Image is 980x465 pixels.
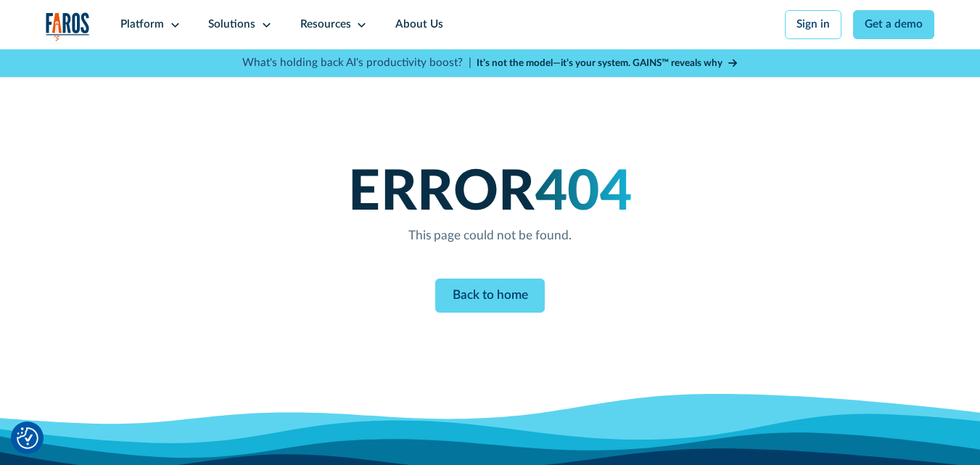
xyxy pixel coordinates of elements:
div: Solutions [208,17,255,33]
div: This page could not be found. [408,226,572,245]
div: Resources [300,17,351,33]
a: home [46,12,90,41]
p: What's holding back AI's productivity boost? | [242,55,472,72]
img: Revisit consent button [17,427,38,449]
h1: ERROR [348,160,632,226]
button: Cookie Settings [17,427,38,449]
strong: It’s not the model—it’s your system. GAINS™ reveals why [477,58,722,68]
span: 404 [535,165,633,221]
img: Logo of the analytics and reporting company Faros. [46,12,90,41]
a: Sign in [785,10,842,39]
a: Get a demo [853,10,935,39]
a: Back to home [435,279,545,313]
div: Platform [120,17,164,33]
a: It’s not the model—it’s your system. GAINS™ reveals why [477,56,738,70]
